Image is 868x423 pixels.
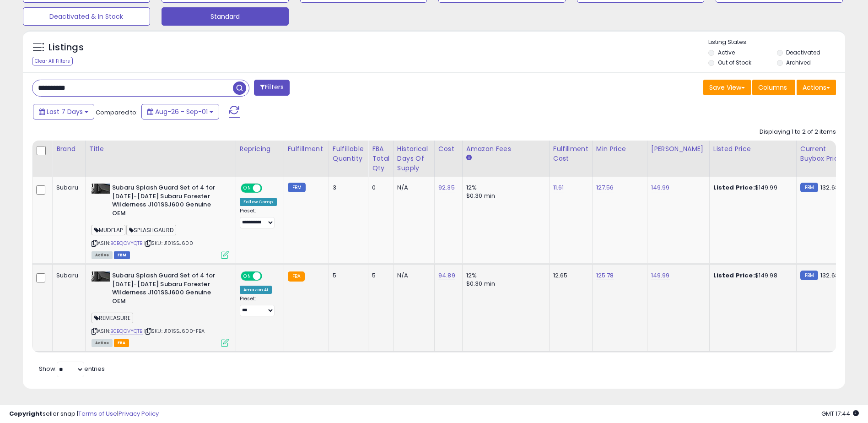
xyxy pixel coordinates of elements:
div: Fulfillable Quantity [333,144,364,163]
label: Archived [786,59,811,66]
a: Terms of Use [78,409,117,418]
div: Displaying 1 to 2 of 2 items [760,128,836,136]
div: ASIN: [92,271,229,346]
button: Save View [703,80,751,95]
label: Deactivated [786,49,820,56]
label: Active [718,49,735,56]
a: 125.78 [596,271,614,280]
div: 12% [466,271,542,280]
span: 2025-09-9 17:44 GMT [821,409,859,418]
div: 12% [466,184,542,192]
b: Subaru Splash Guard Set of 4 for [DATE]-[DATE] Subaru Forester Wilderness J101SSJ600 Genuine OEM [112,184,223,220]
span: 132.63 [820,271,839,280]
a: B0BQCVYQTB [110,239,143,247]
div: N/A [397,184,427,192]
button: Standard [162,7,289,26]
span: Compared to: [96,108,138,117]
div: N/A [397,271,427,280]
strong: Copyright [9,409,43,418]
span: FBA [114,339,129,347]
div: 5 [372,271,386,280]
div: $149.99 [713,184,789,192]
div: Listed Price [713,144,793,154]
div: Cost [438,144,458,154]
button: Deactivated & In Stock [23,7,150,26]
div: Preset: [240,296,277,316]
div: Min Price [596,144,643,154]
b: Subaru Splash Guard Set of 4 for [DATE]-[DATE] Subaru Forester Wilderness J101SSJ600 Genuine OEM [112,271,223,308]
small: Amazon Fees. [466,154,472,162]
button: Filters [254,80,290,96]
span: FBM [114,251,130,259]
b: Listed Price: [713,271,755,280]
div: 5 [333,271,361,280]
div: Preset: [240,208,277,228]
a: B0BQCVYQTB [110,327,143,335]
div: Current Buybox Price [800,144,847,163]
span: Columns [758,83,787,92]
a: 94.89 [438,271,455,280]
div: Fulfillment Cost [553,144,588,163]
a: 92.35 [438,183,455,192]
div: FBA Total Qty [372,144,389,173]
button: Aug-26 - Sep-01 [141,104,219,119]
div: Subaru [56,271,78,280]
span: OFF [261,272,275,280]
label: Out of Stock [718,59,751,66]
a: Privacy Policy [119,409,159,418]
span: ON [242,184,253,192]
div: Title [89,144,232,154]
button: Columns [752,80,795,95]
span: | SKU: J101SSJ600 [144,239,193,247]
div: $0.30 min [466,280,542,288]
a: 127.56 [596,183,614,192]
a: 149.99 [651,183,670,192]
span: OFF [261,184,275,192]
a: 11.61 [553,183,564,192]
span: All listings currently available for purchase on Amazon [92,251,113,259]
img: 312imZN+NyL._SL40_.jpg [92,184,110,194]
div: ASIN: [92,184,229,258]
div: Fulfillment [288,144,325,154]
img: 312imZN+NyL._SL40_.jpg [92,271,110,282]
small: FBM [288,183,306,192]
button: Actions [797,80,836,95]
div: [PERSON_NAME] [651,144,706,154]
div: seller snap | | [9,410,159,418]
span: All listings currently available for purchase on Amazon [92,339,113,347]
span: REMEASURE [92,313,134,323]
div: 3 [333,184,361,192]
button: Last 7 Days [33,104,94,119]
p: Listing States: [708,38,845,47]
div: Clear All Filters [32,57,73,65]
h5: Listings [49,41,84,54]
span: Aug-26 - Sep-01 [155,107,208,116]
div: Amazon Fees [466,144,545,154]
div: Amazon AI [240,286,272,294]
span: Last 7 Days [47,107,83,116]
div: Subaru [56,184,78,192]
div: Historical Days Of Supply [397,144,431,173]
small: FBA [288,271,305,282]
small: FBM [800,183,818,192]
div: 0 [372,184,386,192]
div: $0.30 min [466,192,542,200]
span: Show: entries [39,364,105,373]
div: Follow Comp [240,198,277,206]
span: SPLASHGAURD [126,225,176,235]
span: ON [242,272,253,280]
b: Listed Price: [713,183,755,192]
span: | SKU: J101SSJ600-FBA [144,327,205,335]
div: Brand [56,144,81,154]
div: Repricing [240,144,280,154]
a: 149.99 [651,271,670,280]
small: FBM [800,271,818,280]
div: $149.98 [713,271,789,280]
div: 12.65 [553,271,585,280]
span: MUDFLAP [92,225,125,235]
span: 132.63 [820,183,839,192]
